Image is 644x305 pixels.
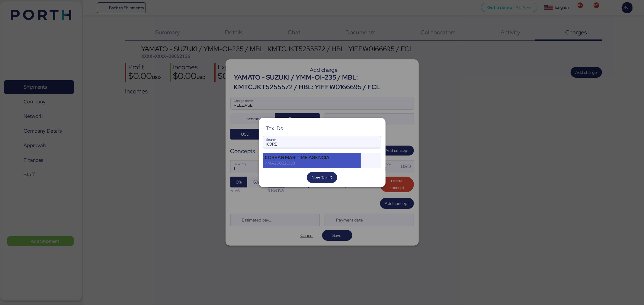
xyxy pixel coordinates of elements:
[307,172,337,183] button: New Tax ID
[265,155,359,160] div: KOREAN MARITIME AGENCIA
[265,160,359,166] div: KMA250220IJ8
[266,126,283,131] div: Tax IDs
[263,136,381,148] input: Search
[312,174,332,181] span: New Tax ID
